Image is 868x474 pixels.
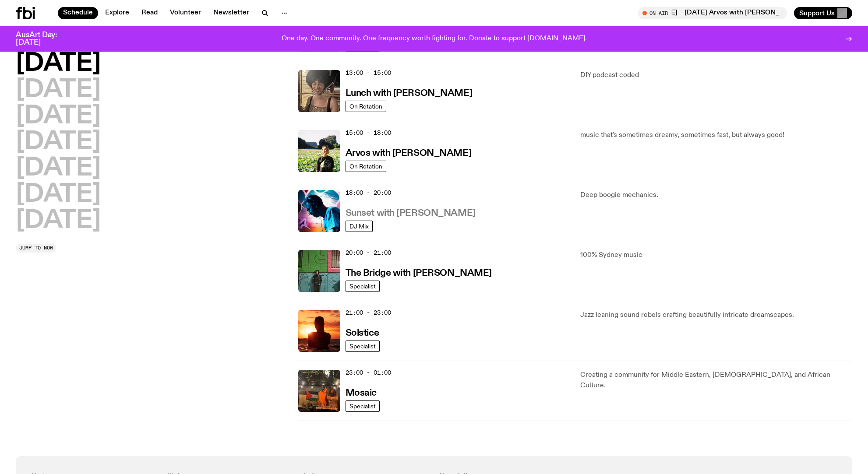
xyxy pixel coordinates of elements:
h3: Sunset with [PERSON_NAME] [346,209,476,218]
span: 13:00 - 15:00 [346,69,391,77]
button: Jump to now [16,244,56,253]
button: [DATE] [16,156,101,181]
span: Support Us [799,9,835,17]
a: Sunset with [PERSON_NAME] [346,207,476,218]
img: Simon Caldwell stands side on, looking downwards. He has headphones on. Behind him is a brightly ... [298,190,340,232]
a: Read [136,7,163,19]
h3: Lunch with [PERSON_NAME] [346,89,472,98]
a: On Rotation [346,101,386,112]
button: [DATE] [16,52,101,76]
span: 20:00 - 21:00 [346,249,391,257]
h3: The Bridge with [PERSON_NAME] [346,269,492,278]
a: On Rotation [346,161,386,172]
button: [DATE] [16,183,101,207]
span: Jump to now [19,246,53,250]
a: Specialist [346,400,380,412]
img: A girl standing in the ocean as waist level, staring into the rise of the sun. [298,310,340,352]
img: Amelia Sparke is wearing a black hoodie and pants, leaning against a blue, green and pink wall wi... [298,250,340,292]
p: Jazz leaning sound rebels crafting beautifully intricate dreamscapes. [580,310,852,320]
span: 23:00 - 01:00 [346,369,391,377]
span: 15:00 - 18:00 [346,129,391,137]
a: Explore [100,7,134,19]
p: music that's sometimes dreamy, sometimes fast, but always good! [580,130,852,140]
button: [DATE] [16,78,101,102]
span: Specialist [349,283,376,289]
h3: AusArt Day: [DATE] [16,32,72,46]
a: Schedule [58,7,98,19]
img: Tommy and Jono Playing at a fundraiser for Palestine [298,370,340,412]
span: DJ Mix [349,223,369,229]
span: On Rotation [349,103,382,109]
a: Newsletter [208,7,254,19]
a: DJ Mix [346,221,373,232]
button: [DATE] [16,130,101,154]
img: Bri is smiling and wearing a black t-shirt. She is standing in front of a lush, green field. Ther... [298,130,340,172]
span: 18:00 - 20:00 [346,189,391,197]
button: Support Us [794,7,852,19]
h3: Arvos with [PERSON_NAME] [346,149,471,158]
p: One day. One community. One frequency worth fighting for. Donate to support [DOMAIN_NAME]. [282,35,587,43]
span: Specialist [349,343,376,349]
a: The Bridge with [PERSON_NAME] [346,267,492,278]
a: Specialist [346,341,380,352]
a: Specialist [346,281,380,292]
span: 21:00 - 23:00 [346,309,391,317]
p: Deep boogie mechanics. [580,190,852,200]
span: Specialist [349,403,376,409]
span: On Rotation [349,163,382,169]
a: Solstice [346,327,379,338]
button: On Air[DATE] Arvos with [PERSON_NAME][DATE] Arvos with [PERSON_NAME] [638,7,787,19]
a: Volunteer [165,7,206,19]
a: Lunch with [PERSON_NAME] [346,87,472,98]
a: Arvos with [PERSON_NAME] [346,147,471,158]
p: Creating a community for Middle Eastern, [DEMOGRAPHIC_DATA], and African Culture. [580,370,852,391]
button: [DATE] [16,209,101,233]
p: 100% Sydney music [580,250,852,260]
p: DIY podcast coded [580,70,852,81]
h3: Mosaic [346,389,377,398]
h3: Solstice [346,329,379,338]
a: Mosaic [346,387,377,398]
button: [DATE] [16,104,101,129]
